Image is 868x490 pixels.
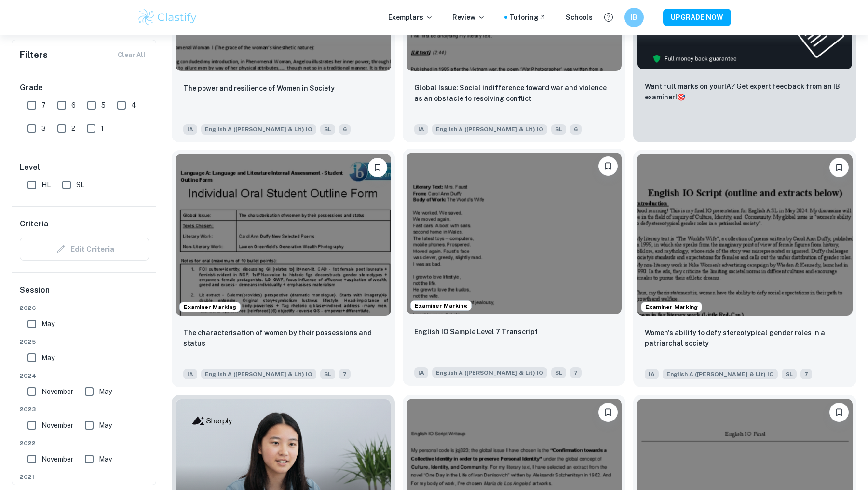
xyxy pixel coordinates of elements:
h6: Criteria [20,218,48,230]
span: Examiner Marking [411,301,471,310]
span: November [41,420,73,431]
a: Examiner MarkingBookmarkEnglish IO Sample Level 7 TranscriptIAEnglish A ([PERSON_NAME] & Lit) IOSL7 [403,150,626,387]
img: English A (Lang & Lit) IO IA example thumbnail: English IO Sample Level 7 Transcript [407,153,622,314]
span: 5 [101,100,106,111]
button: IB [624,8,644,27]
span: 2025 [20,337,149,346]
span: IA [414,124,428,135]
p: Want full marks on your IA ? Get expert feedback from an IB examiner! [645,81,845,102]
span: 1 [101,123,104,134]
div: Criteria filters are unavailable when searching by topic [20,238,149,261]
span: English A ([PERSON_NAME] & Lit) IO [432,124,547,135]
span: 6 [71,100,76,111]
span: English A ([PERSON_NAME] & Lit) IO [432,367,547,378]
span: 2 [71,123,75,134]
span: SL [551,367,566,378]
span: 🎯 [677,93,685,101]
span: November [41,454,73,464]
span: May [41,352,54,363]
span: May [99,454,112,464]
span: 2021 [20,473,149,481]
h6: Session [20,284,149,304]
h6: Grade [20,82,149,94]
span: 7 [339,369,351,379]
span: Examiner Marking [641,303,702,311]
span: HL [41,180,51,190]
p: Women's ability to defy stereotypical gender roles in a patriarchal society [645,327,845,349]
a: Tutoring [509,12,546,23]
a: Examiner MarkingBookmarkWomen's ability to defy stereotypical gender roles in a patriarchal socie... [633,150,856,387]
h6: Level [20,162,149,173]
p: Global Issue: Social indifference toward war and violence as an obstacle to resolving conflict [414,83,614,104]
img: English A (Lang & Lit) IO IA example thumbnail: Women's ability to defy stereotypical ge [637,154,853,316]
span: November [41,386,73,397]
p: Review [452,12,485,23]
span: English A ([PERSON_NAME] & Lit) IO [663,369,778,379]
span: SL [320,369,335,379]
span: 2023 [20,405,149,414]
button: Bookmark [598,156,618,176]
span: SL [76,180,84,190]
span: 6 [570,124,582,135]
span: 7 [800,369,812,379]
button: Help and Feedback [600,9,617,26]
span: 7 [41,100,46,111]
a: Examiner MarkingBookmarkThe characterisation of women by their possessions and statusIAEnglish A ... [172,150,395,387]
span: IA [645,369,659,379]
span: English A ([PERSON_NAME] & Lit) IO [201,124,316,135]
span: May [99,420,112,431]
span: May [99,386,112,397]
span: SL [551,124,566,135]
span: 3 [41,123,46,134]
span: 2022 [20,439,149,448]
span: English A ([PERSON_NAME] & Lit) IO [201,369,316,379]
span: 2024 [20,371,149,380]
p: Exemplars [388,12,433,23]
button: Bookmark [829,158,849,177]
p: The characterisation of women by their possessions and status [183,327,383,349]
button: Bookmark [829,403,849,422]
img: Clastify logo [137,8,198,27]
span: SL [782,369,797,379]
h6: Filters [20,48,48,62]
a: Schools [566,12,593,23]
span: 4 [131,100,136,111]
button: UPGRADE NOW [663,9,731,26]
p: The power and resilience of Women in Society [183,83,335,94]
h6: IB [629,12,640,23]
span: 6 [339,124,351,135]
img: English A (Lang & Lit) IO IA example thumbnail: The characterisation of women by their p [176,154,391,316]
span: IA [183,124,197,135]
span: IA [183,369,197,379]
span: 2026 [20,304,149,312]
button: Bookmark [368,158,387,177]
button: Bookmark [598,403,618,422]
span: IA [414,367,428,378]
p: English IO Sample Level 7 Transcript [414,326,538,337]
span: 7 [570,367,582,378]
span: Examiner Marking [180,303,240,311]
span: SL [320,124,335,135]
span: May [41,319,54,329]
